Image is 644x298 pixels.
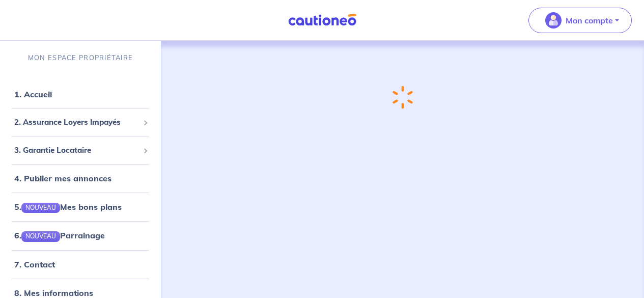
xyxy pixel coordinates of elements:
[14,288,93,298] a: 8. Mes informations
[14,230,105,240] a: 6.NOUVEAUParrainage
[4,84,157,104] div: 1. Accueil
[14,145,139,156] span: 3. Garantie Locataire
[566,14,613,26] p: Mon compte
[284,14,360,26] img: Cautioneo
[14,259,55,269] a: 7. Contact
[14,202,122,212] a: 5.NOUVEAUMes bons plans
[4,197,157,217] div: 5.NOUVEAUMes bons plans
[393,86,413,109] img: loading-spinner
[528,8,632,33] button: illu_account_valid_menu.svgMon compte
[4,141,157,160] div: 3. Garantie Locataire
[14,173,111,183] a: 4. Publier mes annonces
[28,53,133,63] p: MON ESPACE PROPRIÉTAIRE
[4,168,157,188] div: 4. Publier mes annonces
[4,225,157,246] div: 6.NOUVEAUParrainage
[14,89,52,99] a: 1. Accueil
[4,254,157,275] div: 7. Contact
[4,113,157,132] div: 2. Assurance Loyers Impayés
[545,12,562,29] img: illu_account_valid_menu.svg
[14,117,139,128] span: 2. Assurance Loyers Impayés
